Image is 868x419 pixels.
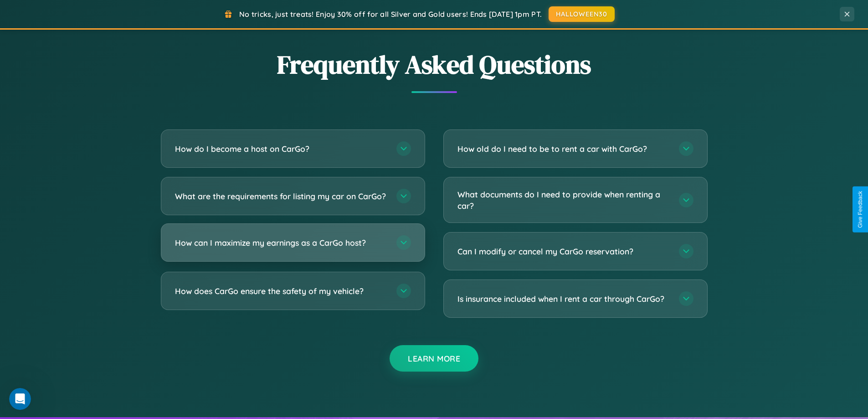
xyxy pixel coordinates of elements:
[175,143,387,155] h3: How do I become a host on CarGo?
[549,6,615,22] button: HALLOWEEN30
[175,237,387,248] h3: How can I maximize my earnings as a CarGo host?
[175,191,387,202] h3: What are the requirements for listing my car on CarGo?
[857,191,863,228] div: Give Feedback
[390,345,478,372] button: Learn More
[161,47,708,82] h2: Frequently Asked Questions
[457,293,670,305] h3: Is insurance included when I rent a car through CarGo?
[9,388,31,410] iframe: Intercom live chat
[239,10,542,19] span: No tricks, just treats! Enjoy 30% off for all Silver and Gold users! Ends [DATE] 1pm PT.
[457,189,670,211] h3: What documents do I need to provide when renting a car?
[457,246,670,257] h3: Can I modify or cancel my CarGo reservation?
[457,143,670,155] h3: How old do I need to be to rent a car with CarGo?
[175,285,387,297] h3: How does CarGo ensure the safety of my vehicle?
